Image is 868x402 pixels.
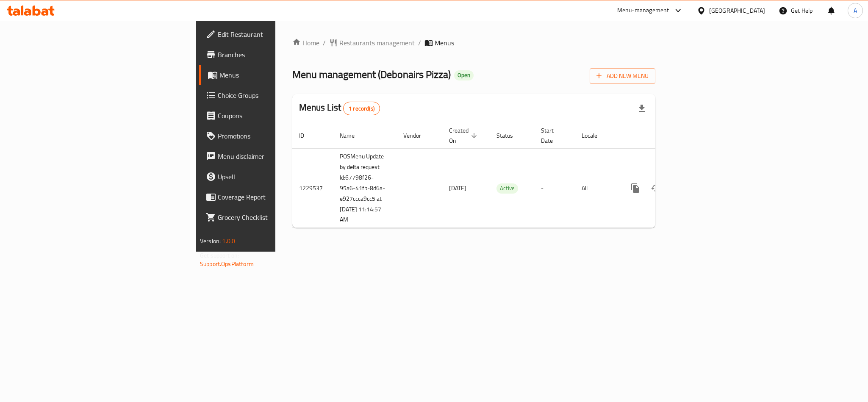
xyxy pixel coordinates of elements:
[449,125,480,146] span: Created On
[218,131,334,141] span: Promotions
[617,6,669,16] div: Menu-management
[575,148,618,228] td: All
[435,38,454,48] span: Menus
[199,44,341,65] a: Branches
[454,72,474,79] span: Open
[596,71,649,81] span: Add New Menu
[200,258,254,269] a: Support.OpsPlatform
[218,90,334,100] span: Choice Groups
[344,105,380,113] span: 1 record(s)
[199,65,341,85] a: Menus
[292,123,713,228] table: enhanced table
[199,187,341,207] a: Coverage Report
[496,183,518,193] span: Active
[218,172,334,182] span: Upsell
[339,38,415,48] span: Restaurants management
[222,236,235,247] span: 1.0.0
[709,6,765,15] div: [GEOGRAPHIC_DATA]
[541,125,565,146] span: Start Date
[403,130,432,141] span: Vendor
[218,151,334,161] span: Menu disclaimer
[200,236,221,247] span: Version:
[418,38,421,48] li: /
[618,123,713,149] th: Actions
[299,130,315,141] span: ID
[343,102,380,115] div: Total records count
[496,183,518,194] div: Active
[329,38,415,48] a: Restaurants management
[200,250,239,261] span: Get support on:
[590,68,655,84] button: Add New Menu
[218,212,334,222] span: Grocery Checklist
[292,65,451,84] span: Menu management ( Debonairs Pizza )
[632,98,652,119] div: Export file
[299,101,380,115] h2: Menus List
[449,183,466,194] span: [DATE]
[496,130,524,141] span: Status
[292,38,655,48] nav: breadcrumb
[646,178,666,198] button: Change Status
[199,166,341,187] a: Upsell
[199,24,341,44] a: Edit Restaurant
[625,178,646,198] button: more
[199,126,341,146] a: Promotions
[854,6,857,15] span: A
[199,105,341,126] a: Coupons
[219,70,334,80] span: Menus
[199,85,341,105] a: Choice Groups
[454,70,474,80] div: Open
[199,207,341,227] a: Grocery Checklist
[333,148,397,228] td: POSMenu Update by delta request Id:67798f26-95a6-41fb-8d6a-e927ccca9cc5 at [DATE] 11:14:57 AM
[218,50,334,60] span: Branches
[218,192,334,202] span: Coverage Report
[218,111,334,121] span: Coupons
[340,130,366,141] span: Name
[199,146,341,166] a: Menu disclaimer
[534,148,575,228] td: -
[218,29,334,39] span: Edit Restaurant
[582,130,608,141] span: Locale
